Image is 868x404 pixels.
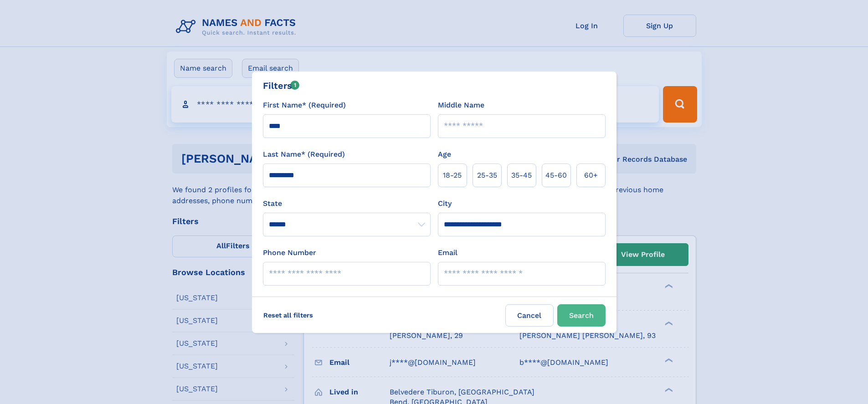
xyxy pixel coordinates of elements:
[438,100,484,111] label: Middle Name
[511,170,532,181] span: 35‑45
[263,149,345,160] label: Last Name* (Required)
[584,170,598,181] span: 60+
[257,304,319,326] label: Reset all filters
[438,198,452,209] label: City
[263,198,431,209] label: State
[438,149,451,160] label: Age
[438,247,457,258] label: Email
[545,170,567,181] span: 45‑60
[263,79,300,92] div: Filters
[263,100,346,111] label: First Name* (Required)
[505,304,554,327] label: Cancel
[557,304,606,327] button: Search
[443,170,462,181] span: 18‑25
[477,170,497,181] span: 25‑35
[263,247,316,258] label: Phone Number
